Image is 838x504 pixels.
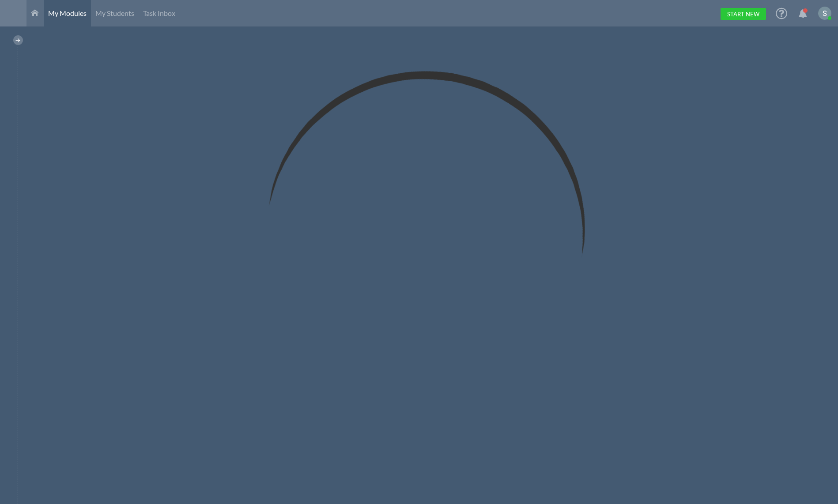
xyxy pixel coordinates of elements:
span: Task Inbox [143,9,175,17]
img: Loading... [227,35,623,432]
span: My Modules [48,9,87,17]
span: My Students [95,9,134,17]
a: Start New [721,8,766,20]
img: ACg8ocKKX03B5h8i416YOfGGRvQH7qkhkMU_izt_hUWC0FdG_LDggA=s96-c [818,7,831,20]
